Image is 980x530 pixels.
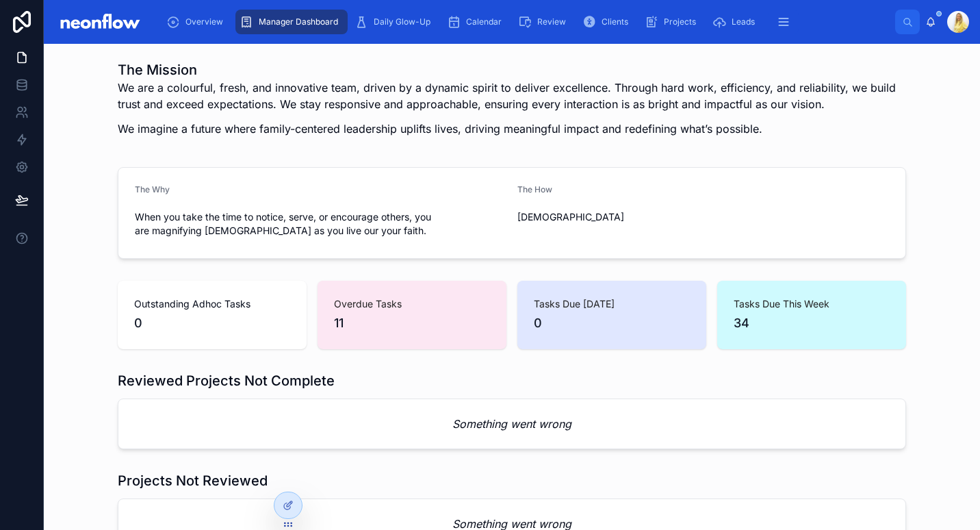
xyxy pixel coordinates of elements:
[55,11,144,33] img: App logo
[534,314,690,333] span: 0
[732,16,755,27] span: Leads
[517,184,552,194] span: The How
[135,210,506,238] span: When you take the time to notice, serve, or encourage others, you are magnifying [DEMOGRAPHIC_DAT...
[162,10,233,34] a: Overview
[734,314,890,333] span: 34
[443,10,511,34] a: Calendar
[235,10,348,34] a: Manager Dashboard
[466,16,502,27] span: Calendar
[155,7,895,37] div: scrollable content
[134,314,290,333] span: 0
[118,121,906,137] p: We imagine a future where family-centered leadership uplifts lives, driving meaningful impact and...
[118,471,268,490] h1: Projects Not Reviewed
[537,16,566,27] span: Review
[534,297,690,311] span: Tasks Due [DATE]
[118,60,906,79] h1: The Mission
[118,79,906,112] p: We are a colourful, fresh, and innovative team, driven by a dynamic spirit to deliver excellence....
[185,16,223,27] span: Overview
[517,210,889,224] span: [DEMOGRAPHIC_DATA]
[641,10,706,34] a: Projects
[514,10,576,34] a: Review
[708,10,764,34] a: Leads
[452,416,571,432] em: Something went wrong
[664,16,696,27] span: Projects
[374,16,430,27] span: Daily Glow-Up
[334,314,490,333] span: 11
[259,16,338,27] span: Manager Dashboard
[734,297,890,311] span: Tasks Due This Week
[118,371,335,390] h1: Reviewed Projects Not Complete
[350,10,440,34] a: Daily Glow-Up
[334,297,490,311] span: Overdue Tasks
[135,184,170,194] span: The Why
[602,16,628,27] span: Clients
[134,297,290,311] span: Outstanding Adhoc Tasks
[578,10,638,34] a: Clients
